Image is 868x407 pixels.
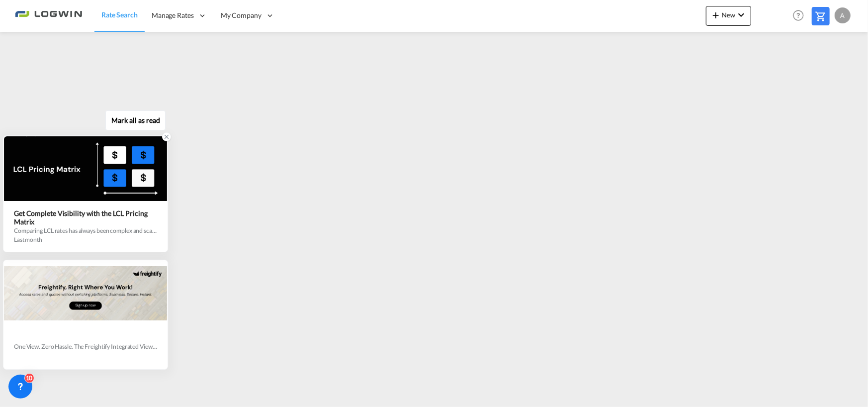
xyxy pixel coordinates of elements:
[835,7,851,23] div: A
[15,4,82,27] img: 2761ae10d95411efa20a1f5e0282d2d7.png
[710,9,722,21] md-icon: icon-plus 400-fg
[152,10,194,20] span: Manage Rates
[790,7,812,25] div: Help
[790,7,807,24] span: Help
[735,9,747,21] md-icon: icon-chevron-down
[221,10,261,20] span: My Company
[101,10,138,19] span: Rate Search
[706,6,751,26] button: icon-plus 400-fgNewicon-chevron-down
[710,11,747,19] span: New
